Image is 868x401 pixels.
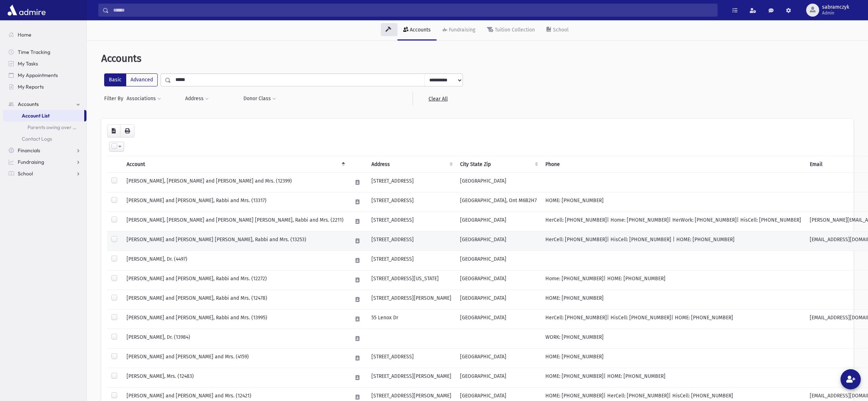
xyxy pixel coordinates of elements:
span: Filter By [104,95,126,102]
td: [GEOGRAPHIC_DATA] [456,349,541,368]
div: Tuition Collection [493,27,535,33]
td: [STREET_ADDRESS][PERSON_NAME] [367,368,456,388]
td: [STREET_ADDRESS] [367,192,456,212]
td: [STREET_ADDRESS] [367,212,456,231]
span: Fundraising [18,159,44,165]
td: [STREET_ADDRESS] [367,349,456,368]
span: Accounts [101,52,141,64]
td: [PERSON_NAME] and [PERSON_NAME], Rabbi and Mrs. (13995) [122,310,348,329]
a: Financials [3,145,86,156]
button: CSV [107,124,120,137]
a: My Tasks [3,58,86,69]
button: Address [185,92,209,105]
a: School [541,20,574,40]
img: AdmirePro [6,3,47,17]
div: Fundraising [447,27,475,33]
td: [GEOGRAPHIC_DATA] [456,270,541,290]
td: [GEOGRAPHIC_DATA], Ont M6B2H7 [456,192,541,212]
button: Associations [126,92,161,105]
td: [GEOGRAPHIC_DATA] [456,173,541,192]
span: sabramczyk [822,4,849,10]
a: Fundraising [3,156,86,168]
a: Home [3,29,86,40]
span: My Reports [18,84,44,90]
span: Financials [18,147,40,154]
label: Advanced [126,73,158,86]
td: [PERSON_NAME] and [PERSON_NAME] and Mrs. (4159) [122,349,348,368]
a: Tuition Collection [481,20,541,40]
td: HerCell: [PHONE_NUMBER] | Home: [PHONE_NUMBER] | HerWork: [PHONE_NUMBER] | HisCell: [PHONE_NUMBER] [541,212,805,231]
div: FilterModes [104,73,158,86]
td: [PERSON_NAME], Dr. (4497) [122,251,348,270]
td: [STREET_ADDRESS] [367,251,456,270]
div: School [552,27,569,33]
td: [GEOGRAPHIC_DATA] [456,251,541,270]
a: My Reports [3,81,86,93]
a: Time Tracking [3,46,86,58]
a: Account List [3,110,84,121]
td: [PERSON_NAME], [PERSON_NAME] and [PERSON_NAME] [PERSON_NAME], Rabbi and Mrs. (2211) [122,212,348,231]
span: Time Tracking [18,49,50,55]
td: HOME: [PHONE_NUMBER] [541,192,805,212]
td: [GEOGRAPHIC_DATA] [456,368,541,388]
td: [PERSON_NAME] and [PERSON_NAME], Rabbi and Mrs. (12478) [122,290,348,310]
td: [PERSON_NAME] and [PERSON_NAME], Rabbi and Mrs. (12272) [122,270,348,290]
td: HerCell: [PHONE_NUMBER] | HisCell: [PHONE_NUMBER] | HOME: [PHONE_NUMBER] [541,310,805,329]
button: Print [120,124,135,137]
a: Fundraising [437,20,481,40]
span: Accounts [18,101,39,107]
td: HOME: [PHONE_NUMBER] | HOME: [PHONE_NUMBER] [541,368,805,388]
a: My Appointments [3,69,86,81]
a: Accounts [397,20,437,40]
td: HOME: [PHONE_NUMBER] [541,349,805,368]
th: Phone [541,156,805,173]
td: [STREET_ADDRESS][US_STATE] [367,270,456,290]
a: Parents owing over $5000 [3,121,86,133]
td: 55 Lenox Dr [367,310,456,329]
a: Accounts [3,98,86,110]
th: Address : activate to sort column ascending [367,156,456,173]
td: HerCell: [PHONE_NUMBER] | HisCell: [PHONE_NUMBER] | HOME: [PHONE_NUMBER] [541,231,805,251]
td: [GEOGRAPHIC_DATA] [456,310,541,329]
th: Account: activate to sort column descending [122,156,348,173]
span: Contact Logs [22,136,52,142]
a: Clear All [413,92,463,105]
span: Account List [22,112,50,119]
td: [PERSON_NAME], Dr. (13984) [122,329,348,349]
td: Home: [PHONE_NUMBER] | HOME: [PHONE_NUMBER] [541,270,805,290]
label: Basic [104,73,126,86]
td: HOME: [PHONE_NUMBER] [541,290,805,310]
td: [PERSON_NAME], Mrs. (12483) [122,368,348,388]
a: Contact Logs [3,133,86,145]
td: [STREET_ADDRESS] [367,173,456,192]
span: Admin [822,10,849,16]
td: [PERSON_NAME] and [PERSON_NAME], Rabbi and Mrs. (13317) [122,192,348,212]
td: [GEOGRAPHIC_DATA] [456,212,541,231]
td: [GEOGRAPHIC_DATA] [456,290,541,310]
input: Search [109,4,717,17]
th: City State Zip : activate to sort column ascending [456,156,541,173]
td: [PERSON_NAME] and [PERSON_NAME] [PERSON_NAME], Rabbi and Mrs. (13253) [122,231,348,251]
td: [STREET_ADDRESS] [367,231,456,251]
span: My Appointments [18,72,58,78]
a: School [3,168,86,179]
span: Home [18,31,31,38]
button: Donor Class [243,92,276,105]
div: Accounts [408,27,431,33]
span: My Tasks [18,60,38,67]
td: [PERSON_NAME], [PERSON_NAME] and [PERSON_NAME] and Mrs. (12399) [122,173,348,192]
span: School [18,170,33,177]
td: [STREET_ADDRESS][PERSON_NAME] [367,290,456,310]
td: WORK: [PHONE_NUMBER] [541,329,805,349]
td: [GEOGRAPHIC_DATA] [456,231,541,251]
